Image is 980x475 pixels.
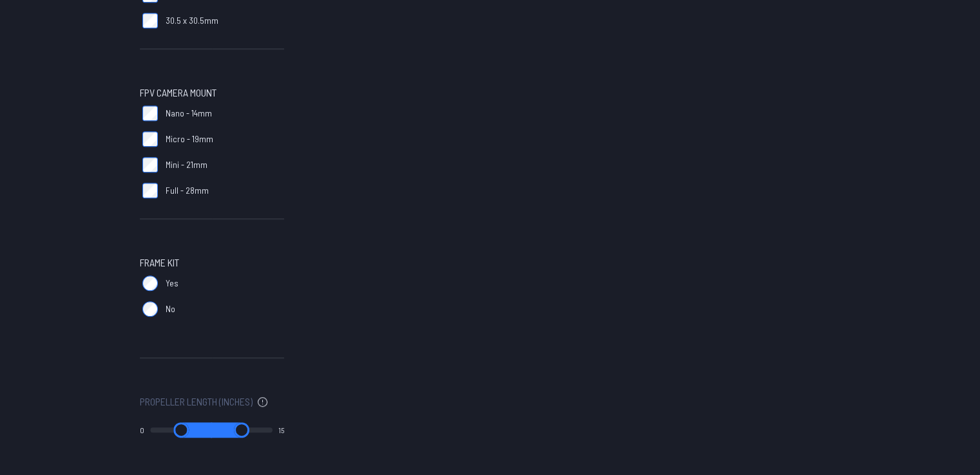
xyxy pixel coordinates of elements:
[166,303,175,315] span: No
[166,133,213,145] span: Micro - 19mm
[166,107,212,120] span: Nano - 14mm
[140,85,216,100] span: FPV Camera Mount
[142,301,158,317] input: No
[140,255,179,270] span: Frame Kit
[166,14,218,27] span: 30.5 x 30.5mm
[278,425,284,435] output: 15
[142,131,158,147] input: Micro - 19mm
[142,106,158,121] input: Nano - 14mm
[166,277,178,290] span: Yes
[142,13,158,28] input: 30.5 x 30.5mm
[166,184,209,197] span: Full - 28mm
[142,157,158,172] input: Mini - 21mm
[140,425,144,435] output: 0
[142,183,158,198] input: Full - 28mm
[140,394,253,409] span: Propeller Length (Inches)
[166,158,207,171] span: Mini - 21mm
[142,275,158,291] input: Yes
